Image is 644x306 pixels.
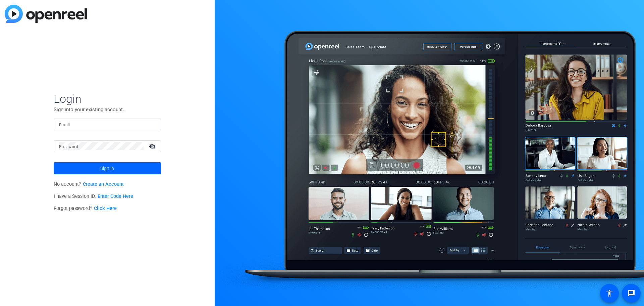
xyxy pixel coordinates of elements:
button: Sign in [54,162,161,174]
span: Login [54,92,161,106]
span: I have a Session ID. [54,193,133,199]
mat-label: Password [59,144,78,149]
p: Sign into your existing account. [54,106,161,113]
span: Sign in [100,160,114,177]
input: Enter Email Address [59,120,156,128]
mat-icon: visibility_off [145,141,161,151]
mat-label: Email [59,123,70,127]
mat-icon: message [627,289,635,297]
a: Create an Account [83,181,124,187]
mat-icon: accessibility [605,289,613,297]
span: Forgot password? [54,206,117,211]
a: Enter Code Here [98,193,133,199]
span: No account? [54,181,124,187]
img: blue-gradient.svg [5,5,87,23]
a: Click Here [94,206,117,211]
